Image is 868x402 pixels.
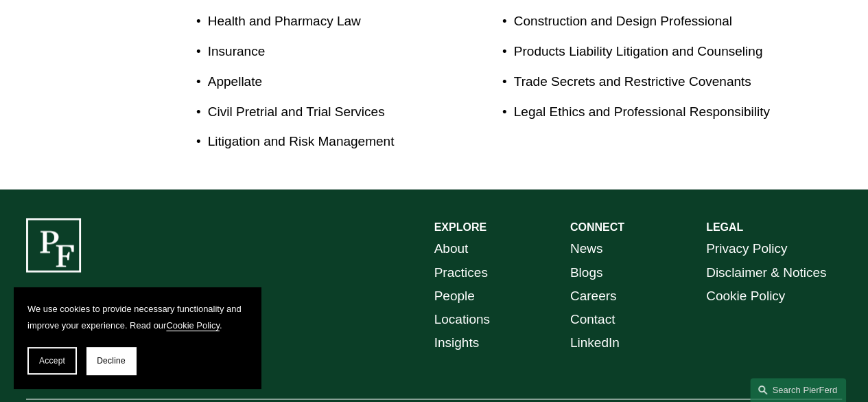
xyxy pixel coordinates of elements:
[434,261,488,284] a: Practices
[27,301,247,333] p: We use cookies to provide necessary functionality and improve your experience. Read our .
[434,284,475,308] a: People
[434,308,490,331] a: Locations
[208,130,434,153] p: Litigation and Risk Management
[570,221,624,233] strong: CONNECT
[14,287,261,388] section: Cookie banner
[514,40,774,63] p: Products Liability Litigation and Counseling
[514,70,774,93] p: Trade Secrets and Restrictive Covenants
[97,356,126,366] span: Decline
[86,347,136,375] button: Decline
[514,10,774,33] p: Construction and Design Professional
[514,100,774,124] p: Legal Ethics and Professional Responsibility
[166,320,220,331] a: Cookie Policy
[706,284,785,308] a: Cookie Policy
[208,70,434,93] p: Appellate
[570,308,615,331] a: Contact
[434,237,469,260] a: About
[208,40,434,63] p: Insurance
[27,347,77,375] button: Accept
[706,261,826,284] a: Disclaimer & Notices
[706,237,787,260] a: Privacy Policy
[208,10,434,33] p: Health and Pharmacy Law
[750,378,846,402] a: Search this site
[39,356,65,366] span: Accept
[570,284,617,308] a: Careers
[706,221,743,233] strong: LEGAL
[208,100,434,124] p: Civil Pretrial and Trial Services
[570,261,603,284] a: Blogs
[434,221,486,233] strong: EXPLORE
[570,331,620,355] a: LinkedIn
[570,237,603,260] a: News
[434,331,480,355] a: Insights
